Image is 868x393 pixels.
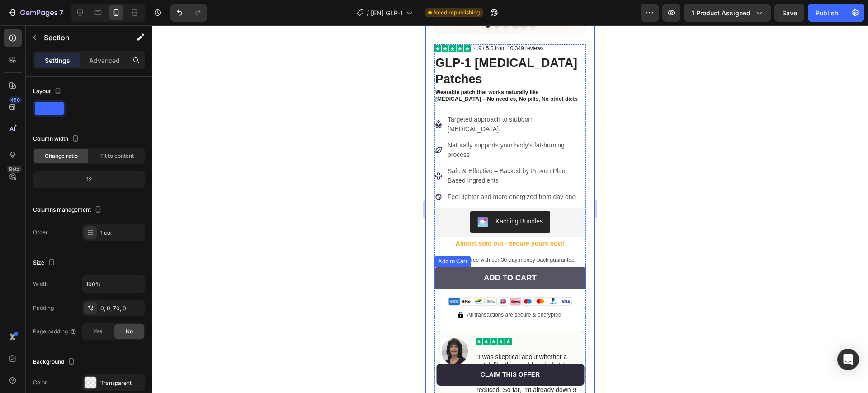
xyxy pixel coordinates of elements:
p: "I was skeptical about whether a patch like this would work, but I’m so glad I tried it. On the v... [51,327,153,377]
span: Save [782,9,797,17]
button: Save [774,4,804,22]
button: Publish [808,4,846,22]
div: Layout [33,85,63,98]
div: Color [33,379,47,387]
div: Open Intercom Messenger [837,349,859,370]
div: 12 [35,173,143,186]
span: Fit to content [100,152,134,160]
div: Beta [7,166,22,173]
span: [EN] GLP-1 [371,8,403,18]
span: No [126,327,133,336]
div: Page padding [33,327,77,336]
button: 7 [4,4,67,22]
span: Need republishing [434,9,480,17]
div: Columns management [33,204,104,216]
div: Padding [33,304,54,312]
div: Column width [33,133,81,145]
span: Change ratio [45,152,78,160]
iframe: Design area [425,25,595,393]
p: 7 [59,7,63,18]
div: Transparent [100,379,143,387]
span: / [367,8,369,18]
p: Advanced [89,56,120,65]
div: Width [33,280,48,288]
p: Settings [45,56,70,65]
div: Publish [816,8,838,18]
input: Auto [82,276,145,292]
span: Yes [93,327,102,336]
div: Order [33,228,48,237]
div: 450 [9,96,22,104]
div: 0, 0, 70, 0 [100,304,143,313]
div: Background [33,356,77,368]
button: 1 product assigned [684,4,771,22]
div: 1 col [100,229,143,237]
p: Section [44,32,118,43]
div: Size [33,257,57,269]
span: 1 product assigned [692,8,750,18]
div: Undo/Redo [170,4,207,22]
